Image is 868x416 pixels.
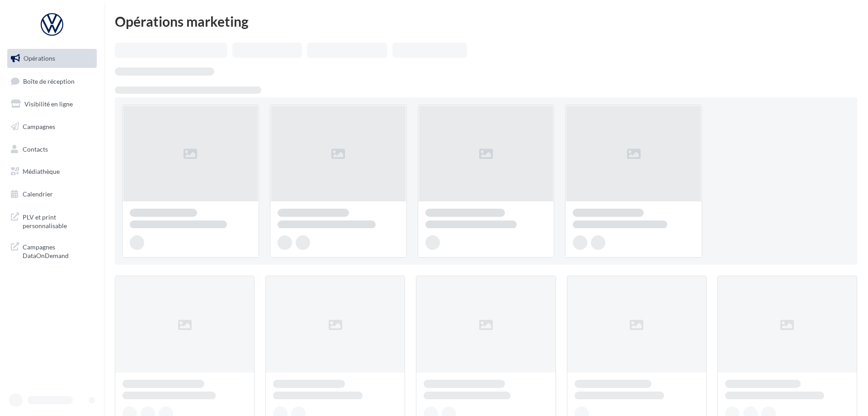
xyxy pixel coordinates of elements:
[23,77,75,85] span: Boîte de réception
[23,241,93,260] span: Campagnes DataOnDemand
[24,100,73,108] span: Visibilité en ligne
[23,211,93,230] span: PLV et print personnalisable
[23,190,53,198] span: Calendrier
[23,145,48,153] span: Contacts
[5,140,99,159] a: Contacts
[5,185,99,204] a: Calendrier
[5,117,99,136] a: Campagnes
[115,14,857,28] div: Opérations marketing
[5,162,99,181] a: Médiathèque
[5,95,99,114] a: Visibilité en ligne
[5,207,99,234] a: PLV et print personnalisable
[23,167,60,175] span: Médiathèque
[5,49,99,68] a: Opérations
[24,54,55,62] span: Opérations
[5,72,99,91] a: Boîte de réception
[5,237,99,264] a: Campagnes DataOnDemand
[23,123,55,130] span: Campagnes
